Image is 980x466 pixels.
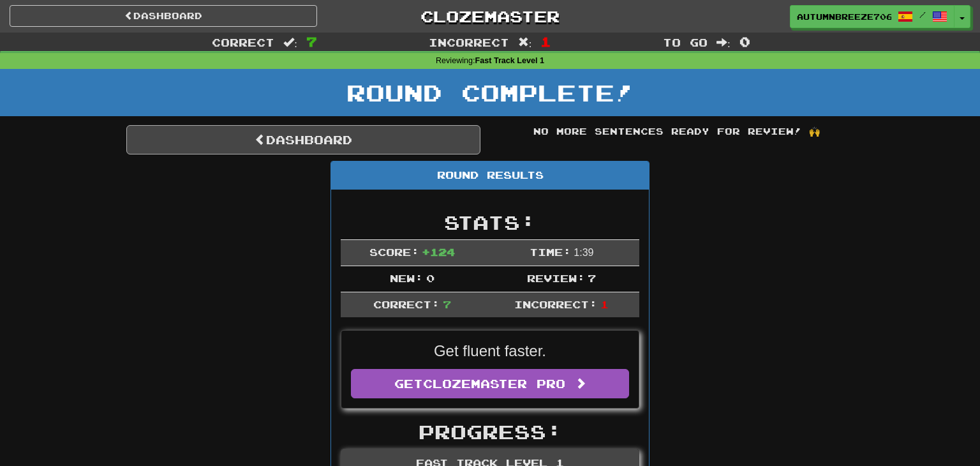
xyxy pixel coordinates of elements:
span: : [518,37,532,48]
a: Dashboard [10,5,317,27]
span: 0 [426,272,434,284]
h1: Round Complete! [4,80,976,105]
span: 1 [600,298,609,310]
p: Get fluent faster. [351,340,629,362]
span: 7 [443,298,451,310]
h2: Stats: [341,212,639,233]
a: GetClozemaster Pro [351,369,629,398]
span: 1 : 39 [574,247,593,258]
h2: Progress: [341,421,639,442]
div: Round Results [331,162,649,190]
a: Dashboard [126,125,480,154]
span: : [283,37,297,48]
span: AutumnBreeze7066 [797,11,891,22]
span: : [716,37,731,48]
span: Time: [530,246,571,258]
span: 0 [739,34,750,49]
a: AutumnBreeze7066 / [790,5,954,28]
span: Incorrect: [514,298,597,310]
strong: Fast Track Level 1 [475,56,545,65]
span: 7 [306,34,317,49]
span: To go [663,36,708,49]
span: 7 [588,272,596,284]
a: Clozemaster [336,5,644,27]
span: + 124 [422,246,455,258]
span: 1 [540,34,551,49]
span: Review: [527,272,585,284]
span: Incorrect [429,36,509,49]
span: Score: [369,246,419,258]
div: No more sentences ready for review! 🙌 [500,125,854,138]
span: Correct [212,36,274,49]
span: Clozemaster Pro [423,377,565,391]
span: / [919,10,926,19]
span: Correct: [373,298,440,310]
span: New: [390,272,423,284]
